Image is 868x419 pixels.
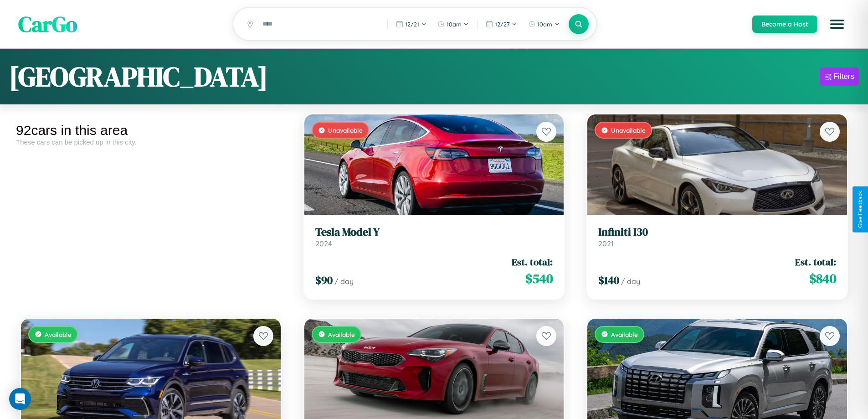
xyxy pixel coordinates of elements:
[824,11,850,37] button: Open menu
[833,72,854,81] div: Filters
[9,58,268,95] h1: [GEOGRAPHIC_DATA]
[598,273,619,288] span: $ 140
[315,239,332,248] span: 2024
[795,255,836,269] span: Est. total:
[16,138,286,146] div: These cars can be picked up in this city.
[598,239,614,248] span: 2021
[334,277,354,286] span: / day
[16,123,286,138] div: 92 cars in this area
[495,21,510,28] span: 12 / 27
[315,226,553,239] h3: Tesla Model Y
[405,21,419,28] span: 12 / 21
[611,126,646,134] span: Unavailable
[809,269,836,288] span: $ 840
[328,126,363,134] span: Unavailable
[598,226,836,248] a: Infiniti I302021
[433,17,473,31] button: 10am
[857,191,863,228] div: Give Feedback
[524,17,564,31] button: 10am
[598,226,836,239] h3: Infiniti I30
[391,17,431,31] button: 12/21
[9,388,31,410] div: Open Intercom Messenger
[45,331,72,338] span: Available
[525,269,553,288] span: $ 540
[512,255,553,269] span: Est. total:
[315,273,333,288] span: $ 90
[18,9,77,39] span: CarGo
[537,21,552,28] span: 10am
[481,17,522,31] button: 12/27
[820,67,859,86] button: Filters
[752,16,817,33] button: Become a Host
[611,331,638,338] span: Available
[447,21,462,28] span: 10am
[328,331,355,338] span: Available
[621,277,640,286] span: / day
[315,226,553,248] a: Tesla Model Y2024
